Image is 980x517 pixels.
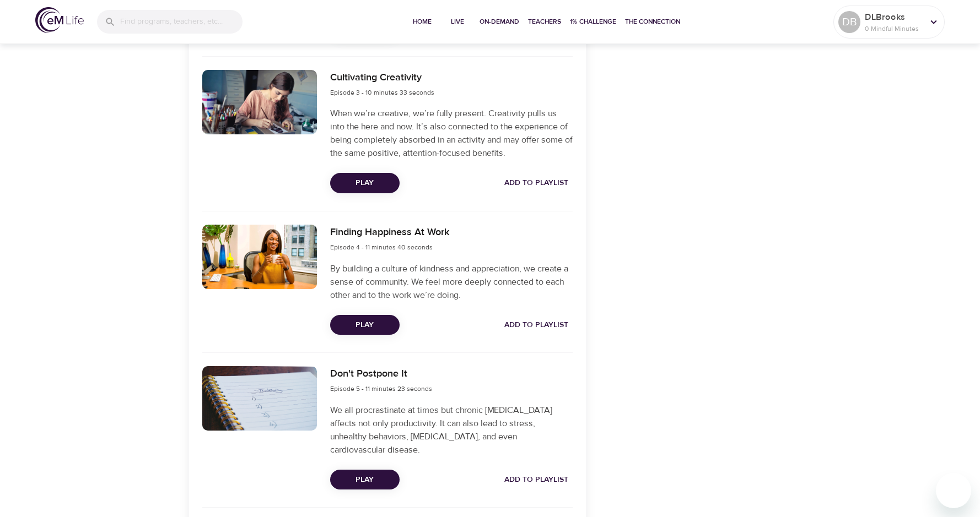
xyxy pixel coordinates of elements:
button: Add to Playlist [500,173,573,193]
span: Live [444,16,471,28]
iframe: Button to launch messaging window [936,473,971,508]
input: Find programs, teachers, etc... [120,10,243,34]
span: Home [409,16,435,28]
span: Teachers [528,16,561,28]
h6: Finding Happiness At Work [330,225,449,241]
span: Play [339,176,391,190]
h6: Cultivating Creativity [330,70,434,86]
img: logo [35,7,84,33]
span: Episode 3 - 10 minutes 33 seconds [330,88,434,97]
span: Episode 5 - 11 minutes 23 seconds [330,384,432,393]
span: Add to Playlist [504,473,568,487]
div: DB [838,11,860,33]
button: Add to Playlist [500,470,573,490]
span: 1% Challenge [570,16,616,28]
button: Play [330,470,400,490]
p: 0 Mindful Minutes [865,24,923,34]
p: When we’re creative, we’re fully present. Creativity pulls us into the here and now. It’s also co... [330,107,573,160]
span: On-Demand [480,16,519,28]
button: Play [330,173,400,193]
span: Add to Playlist [504,318,568,332]
span: Episode 4 - 11 minutes 40 seconds [330,243,433,252]
p: We all procrastinate at times but chronic [MEDICAL_DATA] affects not only productivity. It can al... [330,404,573,456]
span: The Connection [625,16,680,28]
span: Add to Playlist [504,176,568,190]
p: DLBrooks [865,10,923,24]
span: Play [339,318,391,332]
h6: Don't Postpone It [330,366,432,382]
button: Play [330,315,400,335]
span: Play [339,473,391,487]
button: Add to Playlist [500,315,573,335]
p: By building a culture of kindness and appreciation, we create a sense of community. We feel more ... [330,262,573,302]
